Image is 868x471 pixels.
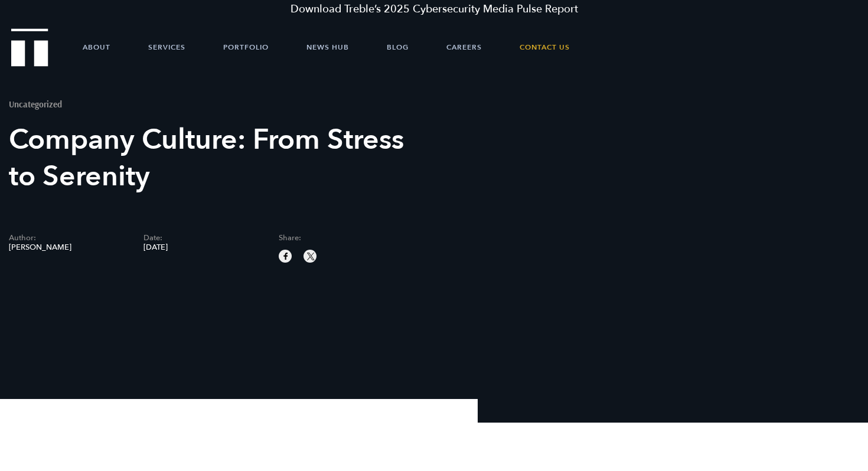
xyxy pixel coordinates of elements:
a: About [83,30,110,65]
img: Treble logo [11,28,48,66]
span: Date: [143,234,260,242]
a: Contact Us [520,30,570,65]
a: Careers [446,30,482,65]
span: [DATE] [143,244,260,251]
h1: Company Culture: From Stress to Serenity [9,122,413,195]
a: Portfolio [223,30,269,65]
img: twitter sharing button [305,251,316,261]
span: Share: [279,234,396,242]
a: Blog [387,30,409,65]
span: [PERSON_NAME] [9,244,126,251]
a: News Hub [306,30,349,65]
img: facebook sharing button [280,251,291,261]
span: Author: [9,234,126,242]
a: Services [148,30,185,65]
mark: Uncategorized [9,99,62,110]
a: Treble Homepage [12,30,47,66]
